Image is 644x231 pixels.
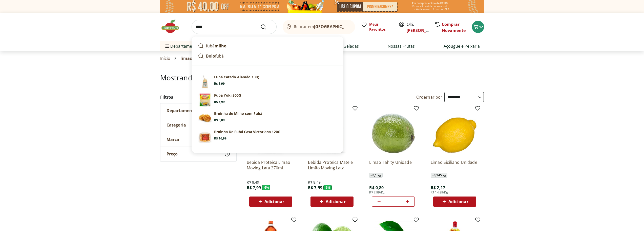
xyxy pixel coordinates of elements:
[249,197,292,207] button: Adicionar
[160,132,236,147] button: Marca
[214,82,225,86] span: R$ 8,99
[214,93,241,98] p: Fubá Yoki 500G
[369,22,392,32] span: Meus Favoritos
[196,91,339,109] a: PrincipalFubá Yoki 500GR$ 5,99
[196,51,339,61] a: Bolofubá
[214,129,280,134] p: Broinha De Fubá Casa Victoriana 120G
[369,173,382,178] span: ~ 0,1 kg
[407,28,440,33] a: [PERSON_NAME]
[314,24,399,29] b: [GEOGRAPHIC_DATA]/[GEOGRAPHIC_DATA]
[369,107,417,155] img: Limão Tahity Unidade
[388,43,415,49] a: Nossas Frutas
[167,151,178,156] span: Preço
[323,185,332,190] span: - 6 %
[160,103,236,118] button: Departamento
[310,197,354,207] button: Adicionar
[214,75,259,80] p: Fubá Catado Alemão 1 Kg
[164,40,201,52] span: Departamentos
[247,180,259,185] span: R$ 8,49
[416,94,443,100] label: Ordernar por
[442,22,466,33] a: Comprar Novamente
[160,19,185,34] img: Hortifruti
[160,118,236,132] button: Categoria
[369,159,417,171] a: Limão Tahity Unidade
[247,185,261,190] span: R$ 7,99
[206,53,215,59] strong: Bolo
[214,136,226,140] span: R$ 16,99
[308,180,321,185] span: R$ 8,49
[448,200,468,204] span: Adicionar
[164,40,170,52] button: Menu
[294,24,350,29] span: Retirar em
[326,200,345,204] span: Adicionar
[214,100,225,104] span: R$ 5,99
[198,129,212,144] img: Principal
[198,111,212,125] img: Principal
[264,200,284,204] span: Adicionar
[215,43,226,49] strong: milho
[262,185,271,190] span: - 6 %
[192,20,277,34] input: search
[431,107,479,155] img: Limão Siciliano Unidade
[167,108,196,113] span: Departamento
[444,43,480,49] a: Açougue e Peixaria
[196,73,339,91] a: PrincipalFubá Catado Alemão 1 KgR$ 8,99
[260,24,273,30] button: Submit Search
[431,173,447,178] span: ~ 0,145 kg
[247,159,295,171] a: Bebida Proteica Limão Moving Lata 270ml
[180,56,192,61] span: limão
[167,137,179,142] span: Marca
[431,159,479,171] a: Limão Siciliano Unidade
[479,24,483,29] span: 12
[214,118,225,122] span: R$ 5,09
[198,93,212,107] img: Principal
[283,20,355,34] button: Retirar em[GEOGRAPHIC_DATA]/[GEOGRAPHIC_DATA]
[198,75,212,89] img: Principal
[160,56,171,61] a: Início
[206,53,224,59] p: fubá
[160,92,237,102] h2: Filtros
[167,122,186,128] span: Categoria
[308,185,322,190] span: R$ 7,99
[431,190,448,194] span: R$ 14,99/Kg
[214,111,262,116] p: Broinha de Milho com Fubá
[196,109,339,127] a: PrincipalBroinha de Milho com FubáR$ 5,09
[206,43,226,49] p: fubá
[160,74,484,82] h1: Mostrando resultados para:
[196,127,339,146] a: PrincipalBroinha De Fubá Casa Victoriana 120GR$ 16,99
[369,190,385,194] span: R$ 7,99/Kg
[308,159,356,171] a: Bebida Proteica Mate e Limão Moving Lata 270ml
[361,22,392,32] a: Meus Favoritos
[196,41,339,51] a: fubámilho
[472,21,484,33] button: Carrinho
[369,185,384,190] span: R$ 0,80
[407,21,429,33] span: Olá,
[160,147,236,161] button: Preço
[433,197,476,207] button: Adicionar
[431,185,445,190] span: R$ 2,17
